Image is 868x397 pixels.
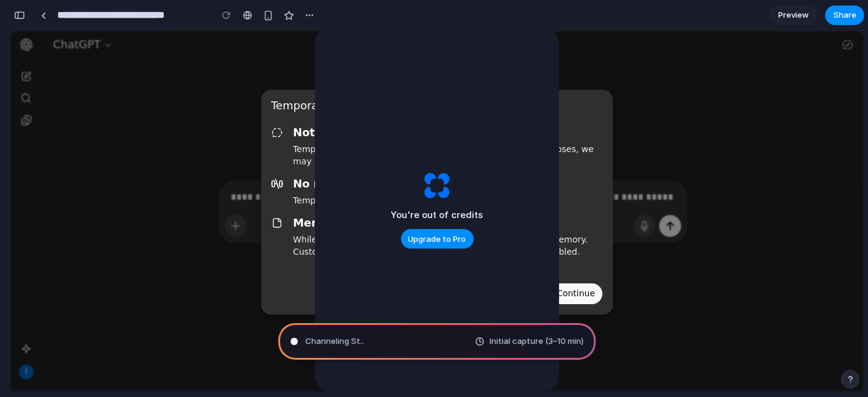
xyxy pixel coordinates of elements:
[283,186,593,203] div: Memory off
[546,259,585,271] div: Continue
[283,205,593,230] p: While in a temporary chat, ChatGPT won't use or update its memory. Custom instructions will still...
[778,9,809,21] span: Preview
[283,95,593,112] div: Not in history
[538,254,593,276] button: Continue
[825,5,864,25] button: Share
[408,233,466,246] span: Upgrade to Pro
[833,9,856,21] span: Share
[401,229,474,249] button: Upgrade to Pro
[283,147,519,164] div: No model training
[391,208,483,222] h2: You're out of credits
[283,166,519,178] p: Temporary chats won't be used to improve our models.
[490,335,584,348] span: Initial capture (3–10 min)
[769,5,818,25] a: Preview
[305,335,364,348] span: Channeling St ..
[261,68,348,86] h2: Temporary Chat
[283,115,593,139] p: Temporary chats won't appear in your history. For safety purposes, we may keep a copy of your cha...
